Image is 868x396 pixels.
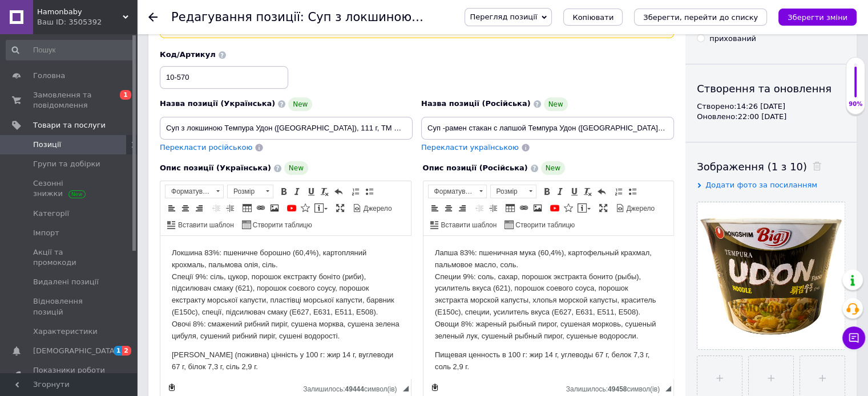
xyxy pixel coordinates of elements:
[37,7,123,17] span: Hamonbaby
[114,346,123,356] span: 1
[442,202,455,214] a: По центру
[165,185,212,198] span: Форматування
[429,218,499,231] a: Вставити шаблон
[11,11,239,157] body: Редактор, 5DF2E490-621D-4381-B5D2-C526CB073B6B
[33,228,59,238] span: Імпорт
[11,11,239,106] p: Локшина 83%: пшеничне борошно (60,4%), картопляний крохмаль, пальмова олія, сіль. Спеції 9%: сіль...
[6,40,135,60] input: Пошук
[33,209,69,219] span: Категорії
[421,99,531,108] span: Назва позиції (Російська)
[11,113,239,137] p: Пищевая ценность в 100 г: жир 14 г, углеводы 67 г, белок 7,3 г, соль 2,9 г.
[165,185,224,198] a: Форматування
[625,204,655,214] span: Джерело
[33,326,98,337] span: Характеристики
[122,346,131,356] span: 2
[705,181,817,189] span: Додати фото за посиланням
[491,185,525,198] span: Розмір
[160,117,413,140] input: Наприклад, H&M жіноча сукня зелена 38 розмір вечірня максі з блискітками
[160,99,275,108] span: Назва позиції (Українська)
[318,185,331,198] a: Видалити форматування
[554,185,567,198] a: Курсив (Ctrl+I)
[643,13,758,22] i: Зберегти, перейти до списку
[160,143,252,152] span: Перекласти російською
[428,185,487,198] a: Форматування
[614,202,657,214] a: Джерело
[697,81,845,96] div: Створення та оновлення
[518,202,530,214] a: Вставити/Редагувати посилання (Ctrl+L)
[487,202,499,214] a: Збільшити відступ
[595,185,608,198] a: Повернути (Ctrl+Z)
[544,97,568,111] span: New
[33,277,99,287] span: Видалені позиції
[439,221,497,230] span: Вставити шаблон
[566,382,665,393] div: Кiлькiсть символiв
[33,178,106,199] span: Сезонні знижки
[345,385,364,393] span: 49444
[33,90,106,111] span: Замовлення та повідомлення
[33,296,106,317] span: Відновлення позицій
[697,112,845,122] div: Оновлено: 22:00 [DATE]
[33,247,106,268] span: Акції та промокоди
[582,185,594,198] a: Видалити форматування
[608,385,627,393] span: 49458
[626,185,639,198] a: Вставити/видалити маркований список
[11,11,239,157] body: Редактор, BBE03E85-A42C-466C-BAB1-0072FBEDD1BD
[456,202,469,214] a: По правому краю
[429,202,441,214] a: По лівому краю
[284,161,308,175] span: New
[251,221,312,230] span: Створити таблицю
[277,185,290,198] a: Жирний (Ctrl+B)
[572,13,613,22] span: Копіювати
[531,202,544,214] a: Зображення
[788,13,847,22] i: Зберегти зміни
[548,202,561,214] a: Додати відео з YouTube
[349,185,362,198] a: Вставити/видалити нумерований список
[421,117,674,140] input: Наприклад, H&M жіноча сукня зелена 38 розмір вечірня максі з блискітками
[165,218,236,231] a: Вставити шаблон
[514,221,575,230] span: Створити таблицю
[423,164,528,172] span: Опис позиції (Російська)
[576,202,592,214] a: Вставити повідомлення
[160,164,271,172] span: Опис позиції (Українська)
[165,202,178,214] a: По лівому краю
[33,71,65,81] span: Головна
[240,218,314,231] a: Створити таблицю
[846,100,865,108] div: 90%
[11,113,239,137] p: [PERSON_NAME] (поживна) цінність у 100 г: жир 14 г, вуглеводи 67 г, білок 7,3 г, сіль 2,9 г.
[332,185,345,198] a: Повернути (Ctrl+Z)
[778,9,857,26] button: Зберегти зміни
[210,202,223,214] a: Зменшити відступ
[697,160,845,174] div: Зображення (1 з 10)
[429,185,475,198] span: Форматування
[504,202,516,214] a: Таблиця
[503,218,576,231] a: Створити таблицю
[299,202,312,214] a: Вставити іконку
[33,159,100,169] span: Групи та добірки
[305,185,317,198] a: Підкреслений (Ctrl+U)
[33,120,106,130] span: Товари та послуги
[563,9,623,26] button: Копіювати
[568,185,580,198] a: Підкреслений (Ctrl+U)
[288,97,312,111] span: New
[540,185,553,198] a: Жирний (Ctrl+B)
[33,140,61,150] span: Позиції
[697,101,845,112] div: Створено: 14:26 [DATE]
[313,202,329,214] a: Вставити повідомлення
[33,365,106,386] span: Показники роботи компанії
[37,17,137,27] div: Ваш ID: 3505392
[562,202,575,214] a: Вставити іконку
[160,236,411,378] iframe: Редактор, BBE03E85-A42C-466C-BAB1-0072FBEDD1BD
[363,185,376,198] a: Вставити/видалити маркований список
[224,202,236,214] a: Збільшити відступ
[490,185,536,198] a: Розмір
[846,57,865,115] div: 90% Якість заповнення
[241,202,253,214] a: Таблиця
[285,202,298,214] a: Додати відео з YouTube
[612,185,625,198] a: Вставити/видалити нумерований список
[176,221,234,230] span: Вставити шаблон
[268,202,281,214] a: Зображення
[11,11,239,106] p: Лапша 83%: пшеничная мука (60,4%), картофельный крахмал, пальмовое масло, соль. Специи 9%: соль, ...
[33,346,118,356] span: [DEMOGRAPHIC_DATA]
[303,382,402,393] div: Кiлькiсть символiв
[160,50,216,59] span: Код/Артикул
